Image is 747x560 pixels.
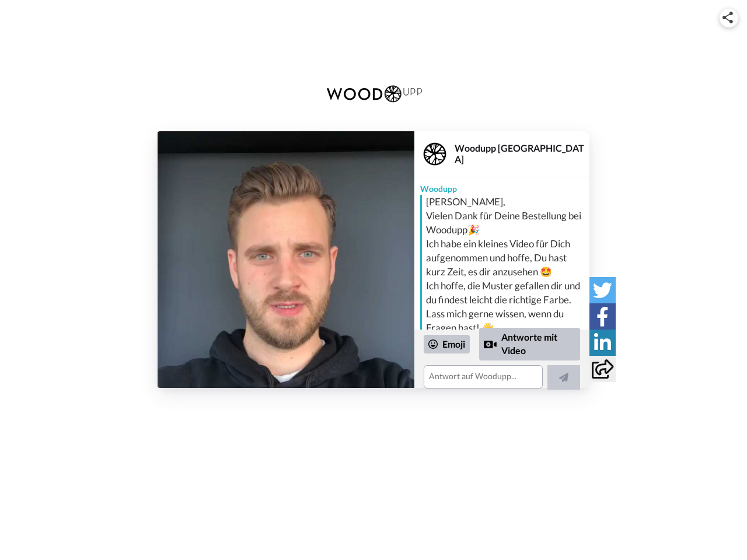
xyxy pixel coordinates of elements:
[455,142,589,164] div: Woodupp [GEOGRAPHIC_DATA]
[479,328,580,360] div: Antworte mit Video
[414,177,589,195] div: Woodupp
[484,337,497,351] div: Reply by Video
[722,12,733,23] img: ic_share.svg
[424,335,470,353] div: Emoji
[426,195,587,335] div: [PERSON_NAME], Vielen Dank für Deine Bestellung bei Woodupp🎉 Ich habe ein kleines Video für Dich ...
[319,73,429,114] img: WoodUpp logo
[158,131,414,388] img: 180e1fdb-295d-48c9-8001-97ccf134fa6f-thumb.jpg
[421,140,449,168] img: Profile Image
